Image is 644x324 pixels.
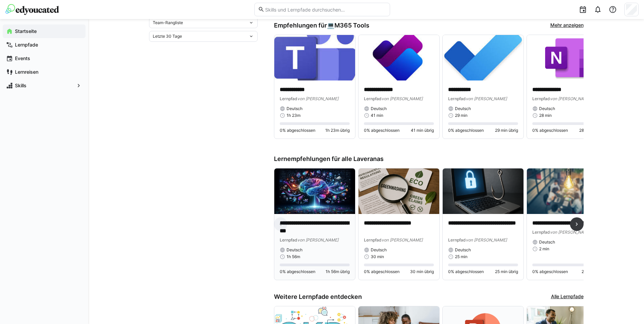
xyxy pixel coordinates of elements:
img: image [527,35,608,80]
span: 1h 23m [287,113,300,118]
span: Deutsch [455,106,471,111]
img: image [527,168,608,214]
h3: Empfehlungen für [274,22,369,29]
span: Lernpfad [448,237,466,242]
span: von [PERSON_NAME] [550,230,591,235]
span: 1h 56m [287,254,300,259]
span: von [PERSON_NAME] [466,237,507,242]
h3: Weitere Lernpfade entdecken [274,293,362,301]
span: 25 min [455,254,467,259]
a: Alle Lernpfade [551,293,584,301]
span: Lernpfad [532,96,550,101]
span: 0% abgeschlossen [448,128,484,133]
span: 41 min übrig [411,128,434,133]
span: 30 min [371,254,384,259]
span: von [PERSON_NAME] [382,96,423,101]
span: 1h 23m übrig [325,128,350,133]
span: Deutsch [287,247,302,253]
span: Lernpfad [364,237,382,242]
span: Letzte 30 Tage [153,34,182,39]
span: Deutsch [539,239,555,245]
span: von [PERSON_NAME] [550,96,591,101]
span: 0% abgeschlossen [364,269,400,274]
span: 29 min [455,113,467,118]
img: image [443,35,523,80]
span: von [PERSON_NAME] [297,96,338,101]
span: 25 min übrig [495,269,518,274]
span: 28 min übrig [579,128,602,133]
span: 2 min [539,246,549,252]
span: Deutsch [539,106,555,111]
a: Mehr anzeigen [550,22,584,29]
span: 29 min übrig [495,128,518,133]
span: 0% abgeschlossen [532,269,568,274]
span: 2 min übrig [582,269,602,274]
span: Deutsch [455,247,471,253]
h3: Lernempfehlungen für alle Laveranas [274,155,584,163]
span: von [PERSON_NAME] [297,237,338,242]
img: image [274,168,355,214]
span: Lernpfad [448,96,466,101]
span: 41 min [371,113,383,118]
img: image [274,35,355,80]
input: Skills und Lernpfade durchsuchen… [264,6,386,13]
span: Lernpfad [364,96,382,101]
span: 0% abgeschlossen [364,128,400,133]
span: von [PERSON_NAME] [382,237,423,242]
img: image [358,168,439,214]
span: Lernpfad [280,237,297,242]
span: 30 min übrig [410,269,434,274]
span: 0% abgeschlossen [532,128,568,133]
span: von [PERSON_NAME] [466,96,507,101]
span: Deutsch [371,106,387,111]
img: image [443,168,523,214]
span: 0% abgeschlossen [280,269,315,274]
span: 0% abgeschlossen [448,269,484,274]
span: Deutsch [371,247,387,253]
span: M365 Tools [334,22,369,29]
span: 28 min [539,113,552,118]
span: Lernpfad [532,230,550,235]
span: 1h 56m übrig [326,269,350,274]
img: image [358,35,439,80]
span: Lernpfad [280,96,297,101]
div: 💻️ [327,22,369,29]
span: 0% abgeschlossen [280,128,315,133]
span: Team-Rangliste [153,20,183,25]
span: Deutsch [287,106,302,111]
